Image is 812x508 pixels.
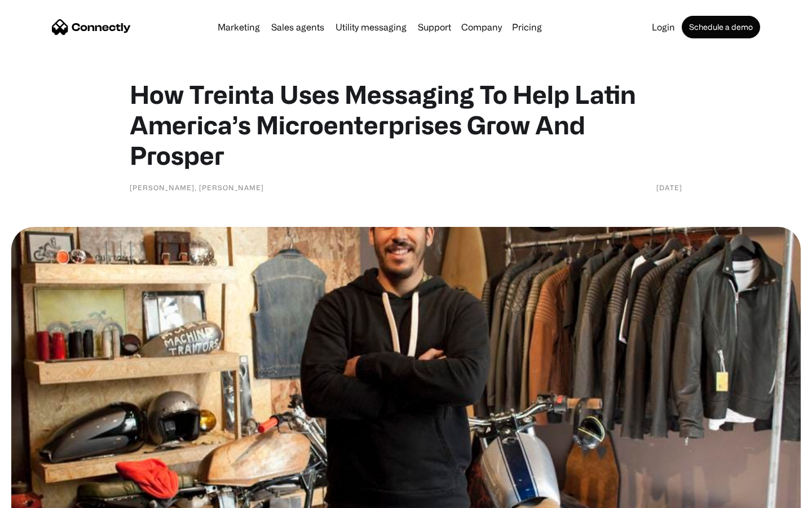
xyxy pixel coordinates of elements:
div: Company [461,19,502,35]
a: Support [413,23,456,32]
a: Marketing [213,23,264,32]
a: Utility messaging [331,23,411,32]
a: Schedule a demo [682,16,760,38]
h1: How Treinta Uses Messaging To Help Latin America’s Microenterprises Grow And Prosper [130,79,682,170]
a: Login [647,23,679,32]
a: Pricing [507,23,546,32]
ul: Language list [23,488,68,504]
div: [PERSON_NAME], [PERSON_NAME] [130,182,264,193]
a: Sales agents [267,23,329,32]
div: [DATE] [656,182,682,193]
aside: Language selected: English [11,488,68,504]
